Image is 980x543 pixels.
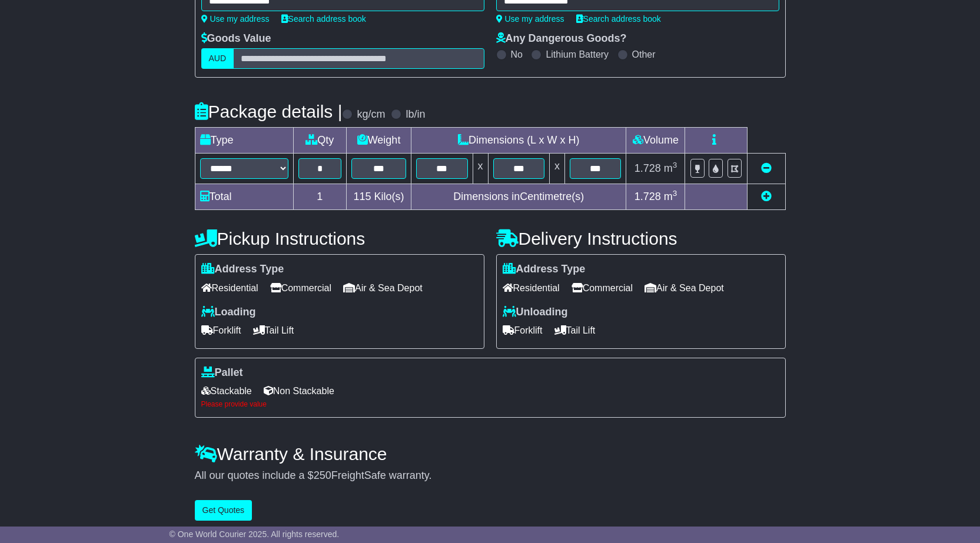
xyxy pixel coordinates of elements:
label: kg/cm [357,108,385,121]
div: Please provide value [201,400,779,408]
span: Tail Lift [253,321,294,339]
label: Other [632,49,656,60]
span: Residential [503,279,560,297]
span: © One World Courier 2025. All rights reserved. [170,529,340,539]
a: Search address book [576,14,661,24]
h4: Package details | [195,102,343,121]
span: Forklift [503,321,543,339]
a: Search address book [281,14,366,24]
span: Forklift [201,321,241,339]
h4: Warranty & Insurance [195,444,786,464]
span: m [664,162,677,174]
div: All our quotes include a $ FreightSafe warranty. [195,469,786,482]
span: 115 [354,191,371,202]
span: Tail Lift [554,321,596,339]
td: 1 [293,184,347,210]
span: Air & Sea Depot [343,279,423,297]
span: Stackable [201,382,252,400]
h4: Pickup Instructions [195,229,484,248]
td: Type [195,128,293,154]
a: Use my address [201,14,270,24]
label: Address Type [201,263,284,276]
button: Get Quotes [195,500,253,521]
td: x [473,154,488,184]
label: lb/in [406,108,425,121]
span: Residential [201,279,258,297]
label: Pallet [201,367,243,379]
span: Non Stackable [264,382,334,400]
label: AUD [201,48,234,69]
span: 1.728 [634,162,661,174]
label: Loading [201,306,256,319]
span: Commercial [270,279,331,297]
label: Unloading [503,306,568,319]
span: m [664,191,677,202]
sup: 3 [673,161,677,169]
td: Dimensions (L x W x H) [411,128,626,154]
span: Air & Sea Depot [645,279,724,297]
td: Total [195,184,293,210]
label: Address Type [503,263,586,276]
sup: 3 [673,189,677,198]
td: Volume [626,128,685,154]
span: 1.728 [634,191,661,202]
a: Add new item [761,191,772,202]
td: Weight [347,128,411,154]
a: Remove this item [761,162,772,174]
label: Any Dangerous Goods? [496,32,627,45]
td: x [549,154,564,184]
h4: Delivery Instructions [496,229,786,248]
label: Lithium Battery [546,49,609,60]
td: Dimensions in Centimetre(s) [411,184,626,210]
span: Commercial [572,279,633,297]
td: Kilo(s) [347,184,411,210]
td: Qty [293,128,347,154]
label: Goods Value [201,32,271,45]
span: 250 [314,469,331,481]
a: Use my address [496,14,564,24]
label: No [511,49,523,60]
